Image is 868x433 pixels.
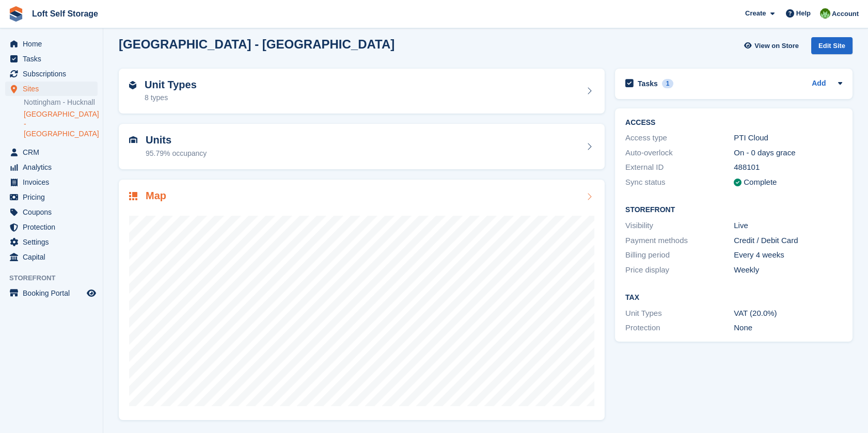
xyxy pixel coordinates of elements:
div: Credit / Debit Card [734,235,842,247]
img: map-icn-33ee37083ee616e46c38cad1a60f524a97daa1e2b2c8c0bc3eb3415660979fc1.svg [129,192,137,200]
span: Protection [23,220,85,234]
div: Auto-overlock [625,147,734,159]
h2: Tasks [638,79,658,88]
span: Analytics [23,160,85,174]
img: James Johnson [820,8,830,19]
div: Access type [625,132,734,144]
div: Unit Types [625,308,734,319]
a: menu [5,82,98,96]
a: Unit Types 8 types [119,69,605,114]
div: PTI Cloud [734,132,842,144]
a: menu [5,190,98,204]
span: Tasks [23,52,85,66]
span: Account [832,9,859,19]
a: Nottingham - Hucknall [24,98,98,107]
a: Preview store [85,287,98,299]
span: Settings [23,235,85,249]
span: Help [796,8,811,19]
a: [GEOGRAPHIC_DATA] - [GEOGRAPHIC_DATA] [24,109,98,139]
h2: [GEOGRAPHIC_DATA] - [GEOGRAPHIC_DATA] [119,37,394,51]
img: unit-type-icn-2b2737a686de81e16bb02015468b77c625bbabd49415b5ef34ead5e3b44a266d.svg [129,81,136,89]
div: Complete [744,177,777,188]
h2: Map [146,190,166,202]
div: None [734,322,842,334]
span: CRM [23,145,85,159]
a: menu [5,205,98,219]
a: menu [5,67,98,81]
a: menu [5,37,98,51]
div: Sync status [625,177,734,188]
div: Price display [625,264,734,276]
div: Protection [625,322,734,334]
a: menu [5,52,98,66]
h2: Unit Types [145,79,197,91]
span: Create [745,8,766,19]
img: stora-icon-8386f47178a22dfd0bd8f6a31ec36ba5ce8667c1dd55bd0f319d3a0aa187defe.svg [8,6,24,22]
a: Units 95.79% occupancy [119,124,605,169]
div: Edit Site [811,37,853,54]
h2: Storefront [625,206,842,214]
div: On - 0 days grace [734,147,842,159]
span: View on Store [754,41,799,51]
div: External ID [625,162,734,173]
a: Loft Self Storage [28,5,102,22]
span: Subscriptions [23,67,85,81]
div: 95.79% occupancy [146,148,207,159]
div: Payment methods [625,235,734,247]
span: Capital [23,250,85,264]
span: Home [23,37,85,51]
a: menu [5,175,98,189]
div: 488101 [734,162,842,173]
div: VAT (20.0%) [734,308,842,319]
div: Billing period [625,249,734,261]
span: Invoices [23,175,85,189]
div: 8 types [145,92,197,103]
a: Add [812,78,826,90]
a: menu [5,145,98,159]
a: menu [5,250,98,264]
a: menu [5,235,98,249]
span: Storefront [9,273,103,283]
span: Coupons [23,205,85,219]
a: menu [5,220,98,234]
div: Weekly [734,264,842,276]
span: Pricing [23,190,85,204]
div: 1 [662,79,674,88]
div: Visibility [625,220,734,232]
a: Map [119,180,605,421]
img: unit-icn-7be61d7bf1b0ce9d3e12c5938cc71ed9869f7b940bace4675aadf7bd6d80202e.svg [129,136,137,143]
a: Edit Site [811,37,853,58]
a: menu [5,286,98,300]
h2: ACCESS [625,119,842,127]
div: Live [734,220,842,232]
span: Sites [23,82,85,96]
h2: Tax [625,294,842,302]
a: menu [5,160,98,174]
a: View on Store [743,37,803,54]
h2: Units [146,134,207,146]
span: Booking Portal [23,286,85,300]
div: Every 4 weeks [734,249,842,261]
